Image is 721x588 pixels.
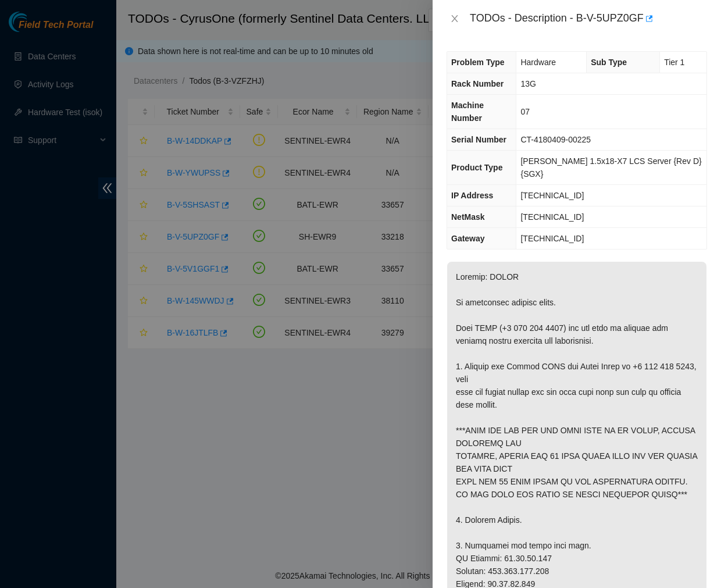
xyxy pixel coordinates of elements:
[450,14,459,23] span: close
[520,156,701,179] span: [PERSON_NAME] 1.5x18-X7 LCS Server {Rev D} {SGX}
[591,58,627,67] span: Sub Type
[470,9,707,28] div: TODOs - Description - B-V-5UPZ0GF
[451,135,506,144] span: Serial Number
[520,79,536,88] span: 13G
[451,58,505,67] span: Problem Type
[520,191,584,200] span: [TECHNICAL_ID]
[520,212,584,222] span: [TECHNICAL_ID]
[451,234,485,243] span: Gateway
[520,58,556,67] span: Hardware
[520,107,530,116] span: 07
[447,13,463,24] button: Close
[451,191,493,200] span: IP Address
[451,101,484,123] span: Machine Number
[451,79,504,88] span: Rack Number
[520,135,591,144] span: CT-4180409-00225
[451,163,502,172] span: Product Type
[451,212,485,222] span: NetMask
[520,234,584,243] span: [TECHNICAL_ID]
[664,58,684,67] span: Tier 1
